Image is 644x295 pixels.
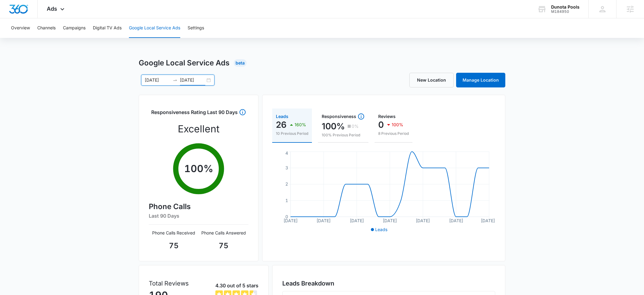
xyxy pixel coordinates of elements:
[322,132,365,138] p: 100% Previous Period
[149,212,248,219] h6: Last 90 Days
[284,218,298,223] tspan: [DATE]
[63,18,86,38] button: Campaigns
[551,9,580,14] div: account id
[149,201,248,212] h4: Phone Calls
[199,240,248,251] p: 75
[378,114,409,119] div: Reviews
[378,120,384,130] p: 0
[285,214,288,219] tspan: 0
[139,57,229,68] h1: Google Local Service Ads
[317,218,331,223] tspan: [DATE]
[416,218,430,223] tspan: [DATE]
[276,114,308,119] div: Leads
[322,121,345,131] p: 100%
[93,18,122,38] button: Digital TV Ads
[11,18,30,38] button: Overview
[409,73,454,87] a: New Location
[378,131,409,136] p: 8 Previous Period
[149,230,199,236] p: Phone Calls Received
[392,123,403,127] p: 100%
[282,279,495,288] h3: Leads Breakdown
[173,78,177,83] span: to
[481,218,495,223] tspan: [DATE]
[551,5,580,9] div: account name
[456,73,505,87] a: Manage Location
[350,218,364,223] tspan: [DATE]
[449,218,463,223] tspan: [DATE]
[178,122,219,136] p: Excellent
[145,77,170,83] input: Start date
[322,113,365,120] div: Responsiveness
[383,218,397,223] tspan: [DATE]
[352,124,359,128] p: 0%
[180,77,205,83] input: End date
[285,165,288,170] tspan: 3
[285,181,288,186] tspan: 2
[375,227,387,232] span: Leads
[199,230,248,236] p: Phone Calls Answered
[149,279,189,288] p: Total Reviews
[276,120,287,130] p: 26
[37,18,56,38] button: Channels
[215,282,258,289] p: 4.30 out of 5 stars
[149,240,199,251] p: 75
[184,161,213,176] p: 100 %
[188,18,204,38] button: Settings
[129,18,180,38] button: Google Local Service Ads
[234,59,247,67] div: Beta
[276,131,308,136] p: 10 Previous Period
[151,109,238,119] h3: Responsiveness Rating Last 90 Days
[285,150,288,156] tspan: 4
[285,198,288,203] tspan: 1
[173,78,177,83] span: swap-right
[47,6,57,12] span: Ads
[295,123,306,127] p: 160%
